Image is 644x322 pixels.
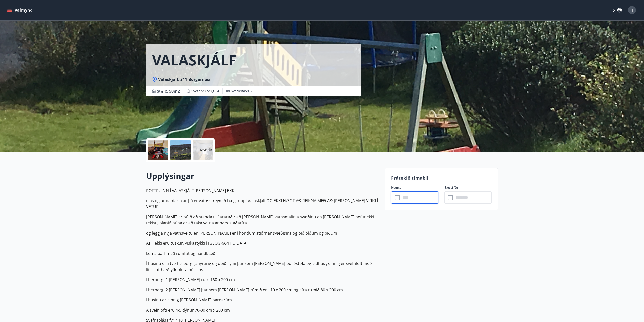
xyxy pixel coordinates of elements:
p: koma þarf með rúmföt og handklæði [146,250,379,256]
label: Koma [391,185,439,190]
span: Valaskjálf, 311 Borgarnesi [158,77,210,82]
label: Brottför [444,185,492,190]
p: ATH ekki eru tuskur, viskastykki í [GEOGRAPHIC_DATA] [146,240,379,246]
p: Frátekið tímabil [391,175,492,181]
span: 50 m2 [169,88,180,94]
span: Stærð : [157,88,180,94]
p: Í húsinu eru tvö herbergi ,snyrting og opið rými þar sem [PERSON_NAME]-borðstofa og eldhús , einn... [146,260,379,273]
p: [PERSON_NAME] er búið að standa til í áraraðir að [PERSON_NAME] vatnsmálin á svæðinu en [PERSON_N... [146,214,379,226]
p: POTTRUINN Í VALASKJÁLF [PERSON_NAME] EKKI [146,187,379,194]
button: ÍS [609,6,625,15]
p: Á svefnlofti eru 4-5 dýnur 70-80 cm x 200 cm [146,307,379,313]
span: H [630,7,633,13]
p: Í herbergi 2 [PERSON_NAME] þar sem [PERSON_NAME] rúmið er 110 x 200 cm og efra rúmið 80 x 200 cm [146,287,379,293]
button: H [626,4,638,16]
span: Svefnherbergi : [191,89,219,94]
p: +11 Myndir [193,147,212,153]
h2: Upplýsingar [146,170,379,181]
p: Í húsinu er einnig [PERSON_NAME] barnarúm [146,297,379,303]
span: 4 [217,89,219,93]
p: og leggja nýja vatnsveitu en [PERSON_NAME] er í höndum stjórnar svæðisins og bið bíðum og bíðum [146,230,379,236]
button: menu [6,6,35,15]
h1: VALASKJÁLF [152,50,236,69]
span: Svefnstæði : [231,89,253,94]
p: Í herbergi 1 [PERSON_NAME] rúm 160 x 200 cm [146,277,379,283]
span: 6 [251,89,253,93]
p: eins og undanfarin ár þá er vatnsstreymið hægt uppí Valaskjálf OG EKKI HÆGT AÐ REIKNA MEÐ AÐ [PER... [146,198,379,210]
